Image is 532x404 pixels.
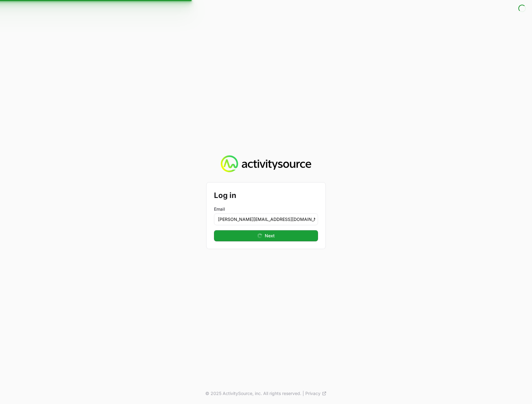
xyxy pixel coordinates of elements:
img: Activity Source [221,155,311,173]
p: © 2025 ActivitySource, inc. All rights reserved. [205,390,301,397]
span: Next [265,232,275,239]
h2: Log in [214,190,318,201]
label: Email [214,206,318,212]
a: Privacy [305,390,327,397]
input: Enter your email [214,213,318,225]
span: | [303,390,304,397]
button: Next [214,230,318,241]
